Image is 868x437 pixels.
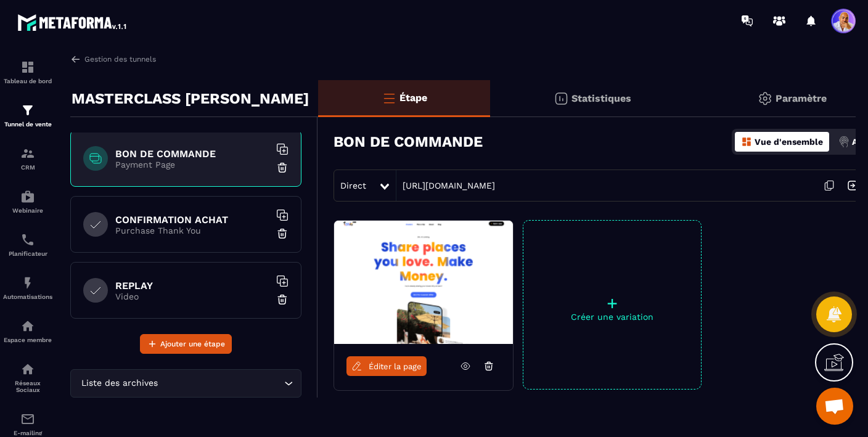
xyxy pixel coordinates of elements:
img: automations [20,189,35,204]
a: Éditer la page [346,356,427,376]
img: arrow [70,54,81,65]
h3: BON DE COMMANDE [334,133,483,150]
input: Search for option [160,377,281,390]
h6: CONFIRMATION ACHAT [115,214,269,226]
img: dashboard-orange.40269519.svg [741,136,752,147]
p: CRM [3,164,52,171]
img: setting-gr.5f69749f.svg [758,91,772,106]
p: Planificateur [3,250,52,257]
span: Direct [340,181,366,190]
div: Search for option [70,369,301,398]
span: Liste des archives [78,377,160,390]
p: Automatisations [3,293,52,300]
img: trash [276,227,289,240]
a: Ouvrir le chat [816,388,853,425]
a: formationformationCRM [3,137,52,180]
img: automations [20,319,35,333]
a: automationsautomationsAutomatisations [3,266,52,309]
p: Créer une variation [523,312,701,322]
p: MASTERCLASS [PERSON_NAME] [72,86,309,111]
img: actions.d6e523a2.png [838,136,850,147]
p: Vue d'ensemble [755,137,823,147]
a: formationformationTunnel de vente [3,94,52,137]
p: + [523,295,701,312]
p: Tableau de bord [3,78,52,84]
p: E-mailing [3,430,52,436]
a: Gestion des tunnels [70,54,156,65]
p: Webinaire [3,207,52,214]
img: formation [20,103,35,118]
img: stats.20deebd0.svg [554,91,568,106]
img: trash [276,293,289,306]
p: Espace membre [3,337,52,343]
p: Video [115,292,269,301]
img: logo [17,11,128,33]
a: automationsautomationsEspace membre [3,309,52,353]
a: schedulerschedulerPlanificateur [3,223,52,266]
p: Réseaux Sociaux [3,380,52,393]
a: formationformationTableau de bord [3,51,52,94]
img: arrow-next.bcc2205e.svg [841,174,864,197]
img: formation [20,146,35,161]
p: Étape [399,92,427,104]
a: automationsautomationsWebinaire [3,180,52,223]
img: scheduler [20,232,35,247]
p: Statistiques [571,92,631,104]
img: trash [276,161,289,174]
p: Payment Page [115,160,269,169]
img: automations [20,276,35,290]
p: Purchase Thank You [115,226,269,235]
img: social-network [20,362,35,377]
button: Ajouter une étape [140,334,232,354]
span: Ajouter une étape [160,338,225,350]
h6: REPLAY [115,280,269,292]
img: bars-o.4a397970.svg [382,91,396,105]
img: formation [20,60,35,75]
p: Paramètre [776,92,827,104]
span: Éditer la page [369,362,422,371]
a: [URL][DOMAIN_NAME] [396,181,495,190]
a: social-networksocial-networkRéseaux Sociaux [3,353,52,402]
h6: BON DE COMMANDE [115,148,269,160]
img: email [20,412,35,427]
img: image [334,221,513,344]
p: Tunnel de vente [3,121,52,128]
